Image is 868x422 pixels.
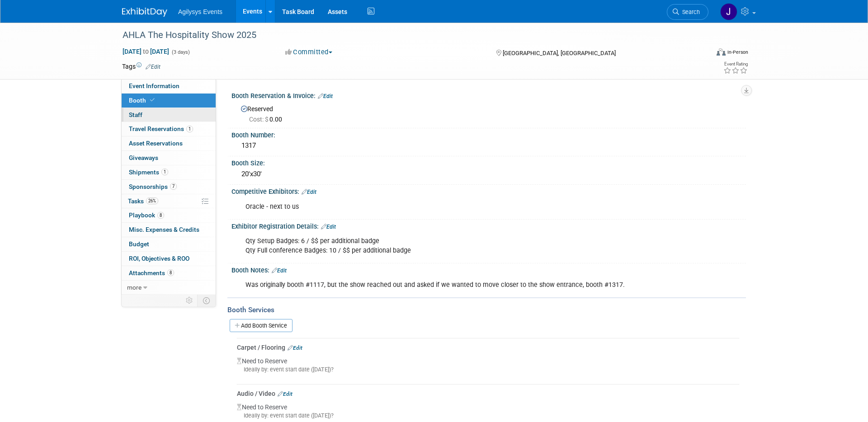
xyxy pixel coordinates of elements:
[122,165,216,179] a: Shipments1
[231,89,746,101] div: Booth Reservation & Invoice:
[122,62,160,71] td: Tags
[122,208,216,222] a: Playbook8
[288,345,302,351] a: Edit
[129,82,179,89] span: Event Information
[230,319,292,332] a: Add Booth Service
[122,223,216,237] a: Misc. Expenses & Credits
[122,281,216,295] a: more
[129,154,158,161] span: Giveaways
[679,9,700,15] span: Search
[129,125,193,132] span: Travel Reservations
[122,108,216,122] a: Staff
[122,94,216,108] a: Booth
[122,79,216,93] a: Event Information
[122,237,216,251] a: Budget
[278,391,292,397] a: Edit
[129,269,174,277] span: Attachments
[237,366,739,374] div: Ideally by: event start date ([DATE])?
[122,151,216,165] a: Giveaways
[150,98,155,103] i: Booth reservation complete
[249,116,286,123] span: 0.00
[186,126,193,132] span: 1
[282,47,336,57] button: Committed
[129,211,164,219] span: Playbook
[720,3,737,20] img: Justin Oram
[129,226,199,233] span: Misc. Expenses & Credits
[238,102,739,124] div: Reserved
[231,263,746,275] div: Booth Notes:
[129,169,168,176] span: Shipments
[122,252,216,266] a: ROI, Objectives & ROO
[146,197,158,204] span: 26%
[231,185,746,197] div: Competitive Exhibitors:
[318,93,333,99] a: Edit
[231,156,746,168] div: Booth Size:
[231,220,746,231] div: Exhibitor Registration Details:
[122,136,216,150] a: Asset Reservations
[231,128,746,140] div: Booth Number:
[119,27,695,43] div: AHLA The Hospitality Show 2025
[667,4,708,20] a: Search
[127,284,142,291] span: more
[723,62,748,66] div: Event Rating
[129,183,177,190] span: Sponsorships
[157,212,164,219] span: 8
[171,49,190,55] span: (3 days)
[198,295,216,306] td: Toggle Event Tabs
[178,8,222,15] span: Agilysys Events
[122,180,216,194] a: Sponsorships7
[129,255,189,262] span: ROI, Objectives & ROO
[129,240,149,248] span: Budget
[237,389,739,398] div: Audio / Video
[238,139,739,153] div: 1317
[122,266,216,280] a: Attachments8
[717,48,726,56] img: Format-Inperson.png
[161,169,168,175] span: 1
[272,267,287,274] a: Edit
[249,116,269,123] span: Cost: $
[122,8,167,17] img: ExhibitDay
[727,49,748,56] div: In-Person
[122,47,170,56] span: [DATE] [DATE]
[321,224,336,230] a: Edit
[237,343,739,352] div: Carpet / Flooring
[129,97,156,104] span: Booth
[239,198,646,216] div: Oracle - next to us
[655,47,748,61] div: Event Format
[167,269,174,276] span: 8
[122,122,216,136] a: Travel Reservations1
[238,167,739,181] div: 20'x30'
[142,48,150,55] span: to
[128,197,158,205] span: Tasks
[227,305,746,315] div: Booth Services
[146,64,160,70] a: Edit
[129,111,142,118] span: Staff
[122,194,216,208] a: Tasks26%
[239,232,646,259] div: Qty Setup Badges: 6 / $$ per additional badge Qty Full conference Badges: 10 / $$ per additional ...
[239,276,646,294] div: Was originally booth #1117, but the show reached out and asked if we wanted to move closer to the...
[182,295,198,306] td: Personalize Event Tab Strip
[302,189,316,195] a: Edit
[503,50,616,56] span: [GEOGRAPHIC_DATA], [GEOGRAPHIC_DATA]
[129,140,183,147] span: Asset Reservations
[170,183,177,190] span: 7
[237,412,739,420] div: Ideally by: event start date ([DATE])?
[237,352,739,381] div: Need to Reserve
